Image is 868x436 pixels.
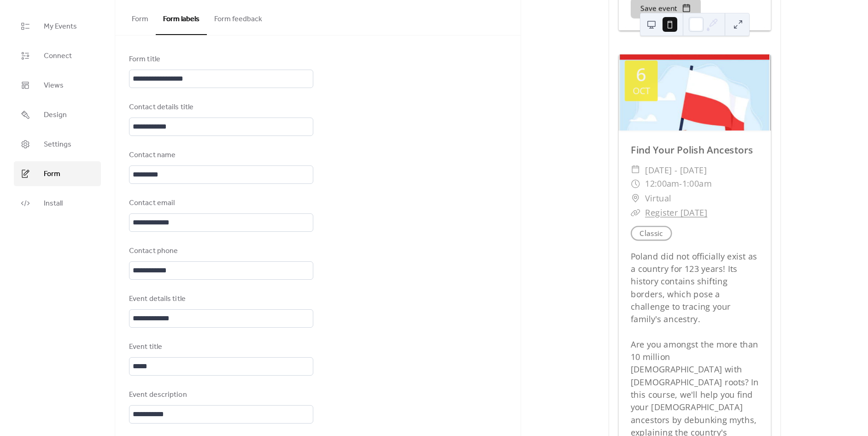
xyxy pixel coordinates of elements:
[679,177,682,191] span: -
[129,294,311,305] div: Event details title
[129,246,311,257] div: Contact phone
[44,139,71,150] span: Settings
[631,163,640,177] div: ​
[631,191,640,206] div: ​
[645,177,679,191] span: 12:00am
[129,389,311,401] div: Event description
[44,21,77,32] span: My Events
[129,198,311,209] div: Contact email
[636,66,646,84] div: 6
[14,14,101,39] a: My Events
[631,206,640,220] div: ​
[44,51,72,62] span: Connect
[129,54,311,65] div: Form title
[44,110,67,121] span: Design
[645,163,707,177] span: [DATE] - [DATE]
[44,169,60,180] span: Form
[631,143,753,156] a: Find Your Polish Ancestors
[645,206,707,218] a: Register [DATE]
[14,132,101,157] a: Settings
[633,87,650,96] div: Oct
[14,102,101,127] a: Design
[682,177,711,191] span: 1:00am
[44,198,63,209] span: Install
[14,191,101,216] a: Install
[14,43,101,68] a: Connect
[129,342,311,353] div: Event title
[129,102,311,113] div: Contact details title
[14,161,101,186] a: Form
[645,191,671,206] span: Virtual
[14,73,101,98] a: Views
[631,177,640,191] div: ​
[129,150,311,161] div: Contact name
[44,80,64,91] span: Views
